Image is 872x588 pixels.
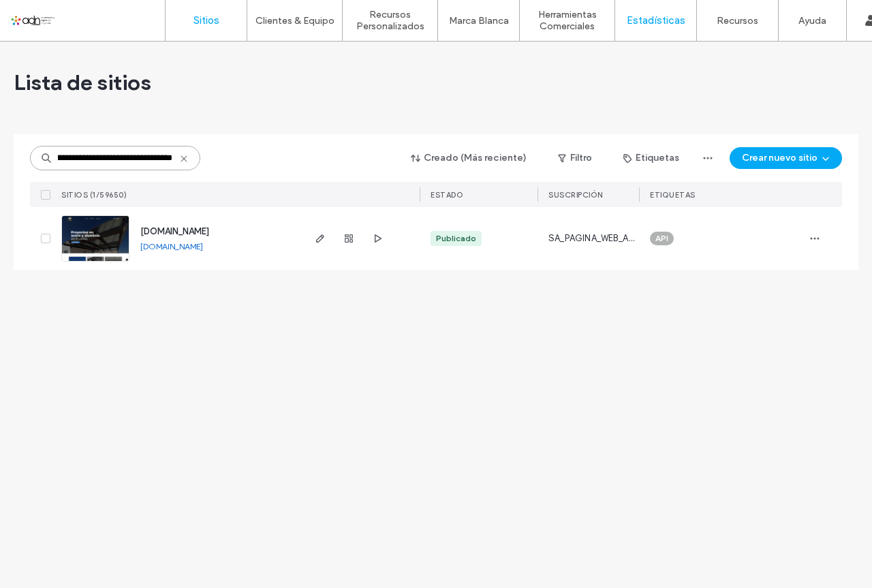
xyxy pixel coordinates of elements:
a: [DOMAIN_NAME] [140,226,209,236]
span: API [655,232,668,245]
span: SITIOS (1/59650) [61,190,127,200]
a: [DOMAIN_NAME] [140,241,203,251]
label: Estadísticas [627,14,685,27]
span: Ayuda [29,10,67,22]
label: Sitios [193,14,219,27]
button: Creado (Más reciente) [399,147,539,169]
button: Etiquetas [611,147,691,169]
span: ESTADO [431,190,463,200]
label: Recursos Personalizados [343,9,437,32]
button: Filtro [544,147,606,169]
label: Recursos [717,15,758,27]
span: Lista de sitios [14,69,151,96]
label: Clientes & Equipo [255,15,334,27]
span: Suscripción [548,190,603,200]
div: Publicado [436,232,476,245]
label: Ayuda [798,15,826,27]
span: SA_PAGINA_WEB_ADN [548,232,639,245]
label: Marca Blanca [449,15,509,27]
span: ETIQUETAS [650,190,696,200]
button: Crear nuevo sitio [730,147,842,169]
label: Herramientas Comerciales [520,9,614,32]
